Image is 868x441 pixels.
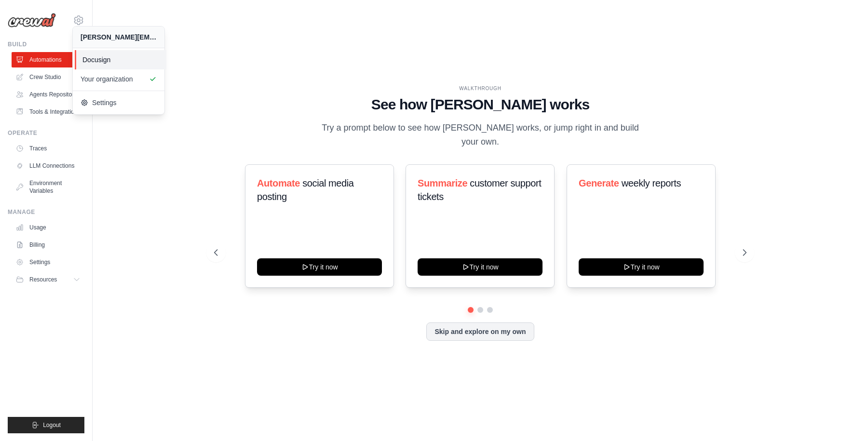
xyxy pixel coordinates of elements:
[8,208,84,216] div: Manage
[257,178,354,202] span: social media posting
[8,40,84,48] div: Build
[43,421,61,429] span: Logout
[418,258,542,276] button: Try it now
[12,104,84,120] a: Tools & Integrations
[12,175,84,199] a: Environment Variables
[318,121,642,149] p: Try a prompt below to see how [PERSON_NAME] works, or jump right in and build your own.
[579,258,704,276] button: Try it now
[257,178,300,188] span: Automate
[8,13,56,27] img: Logo
[12,158,84,174] a: LLM Connections
[426,322,534,341] button: Skip and explore on my own
[12,52,84,67] a: Automations
[579,178,619,188] span: Generate
[12,254,84,270] a: Settings
[12,237,84,253] a: Billing
[12,272,84,287] button: Resources
[12,69,84,85] a: Crew Studio
[214,96,746,113] h1: See how [PERSON_NAME] works
[75,50,166,69] a: Docusign
[12,220,84,235] a: Usage
[418,178,541,202] span: customer support tickets
[214,85,746,92] div: WALKTHROUGH
[621,178,680,188] span: weekly reports
[81,32,157,42] div: [PERSON_NAME][EMAIL_ADDRESS][PERSON_NAME][DOMAIN_NAME]
[82,55,159,65] span: Docusign
[8,417,84,433] button: Logout
[73,69,164,89] a: Your organization
[12,141,84,156] a: Traces
[81,98,157,107] span: Settings
[820,395,868,441] iframe: Chat Widget
[29,276,57,283] span: Resources
[73,93,164,112] a: Settings
[257,258,382,276] button: Try it now
[8,129,84,137] div: Operate
[81,74,157,84] span: Your organization
[418,178,467,188] span: Summarize
[12,87,84,102] a: Agents Repository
